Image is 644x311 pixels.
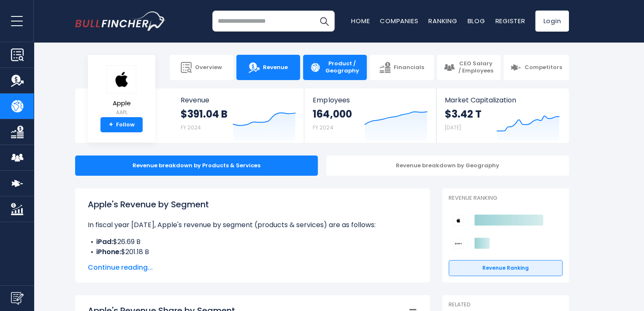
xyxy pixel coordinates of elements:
[88,247,417,257] li: $201.18 B
[449,301,563,308] p: Related
[380,16,418,25] a: Companies
[394,64,424,71] span: Financials
[181,96,296,104] span: Revenue
[107,100,136,107] span: Apple
[181,107,227,121] strong: $391.04 B
[453,215,464,226] img: Apple competitors logo
[314,11,335,32] button: Search
[109,121,113,129] strong: +
[172,88,304,143] a: Revenue $391.04 B FY 2024
[449,260,563,276] a: Revenue Ranking
[495,16,525,25] a: Register
[181,124,201,131] small: FY 2024
[313,96,427,104] span: Employees
[467,16,485,25] a: Blog
[313,124,333,131] small: FY 2024
[370,55,433,80] a: Financials
[458,60,494,75] span: CEO Salary / Employees
[437,55,501,80] a: CEO Salary / Employees
[96,237,113,247] b: iPad:
[303,55,367,80] a: Product / Geography
[75,11,166,31] a: Go to homepage
[106,65,137,118] a: Apple AAPL
[236,55,300,80] a: Revenue
[96,247,121,257] b: iPhone:
[100,117,143,132] a: +Follow
[525,64,562,71] span: Competitors
[436,88,568,143] a: Market Capitalization $3.42 T [DATE]
[535,11,569,32] a: Login
[195,64,222,71] span: Overview
[324,60,360,75] span: Product / Geography
[313,107,352,121] strong: 164,000
[453,238,464,249] img: Sony Group Corporation competitors logo
[170,55,233,80] a: Overview
[445,107,482,121] strong: $3.42 T
[449,195,563,202] p: Revenue Ranking
[326,155,569,176] div: Revenue breakdown by Geography
[107,109,136,116] small: AAPL
[445,96,560,104] span: Market Capitalization
[88,198,417,211] h1: Apple's Revenue by Segment
[503,55,569,80] a: Competitors
[263,64,288,71] span: Revenue
[88,220,417,230] p: In fiscal year [DATE], Apple's revenue by segment (products & services) are as follows:
[75,155,318,176] div: Revenue breakdown by Products & Services
[428,16,457,25] a: Ranking
[88,263,417,273] span: Continue reading...
[445,124,461,131] small: [DATE]
[88,237,417,247] li: $26.69 B
[351,16,370,25] a: Home
[304,88,436,143] a: Employees 164,000 FY 2024
[75,11,166,31] img: bullfincher logo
